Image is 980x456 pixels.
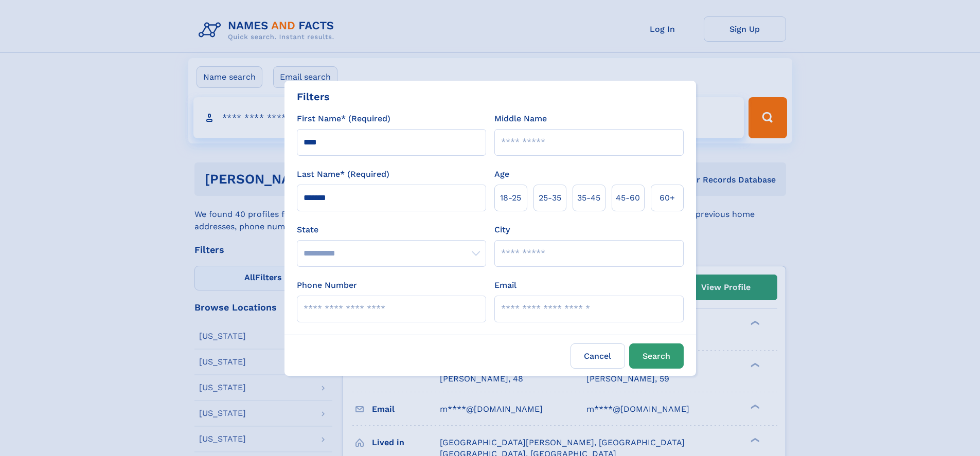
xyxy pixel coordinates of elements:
label: Middle Name [494,113,547,125]
div: Filters [297,89,330,104]
label: Email [494,279,516,291]
label: City [494,224,510,236]
label: Phone Number [297,279,357,291]
span: 18‑25 [500,192,521,204]
span: 60+ [660,192,675,204]
button: Search [629,343,684,369]
label: Cancel [571,343,625,369]
label: Last Name* (Required) [297,168,389,180]
span: 45‑60 [616,192,640,204]
span: 35‑45 [577,192,600,204]
span: 25‑35 [539,192,561,204]
label: State [297,224,486,236]
label: Age [494,168,509,180]
label: First Name* (Required) [297,113,390,125]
